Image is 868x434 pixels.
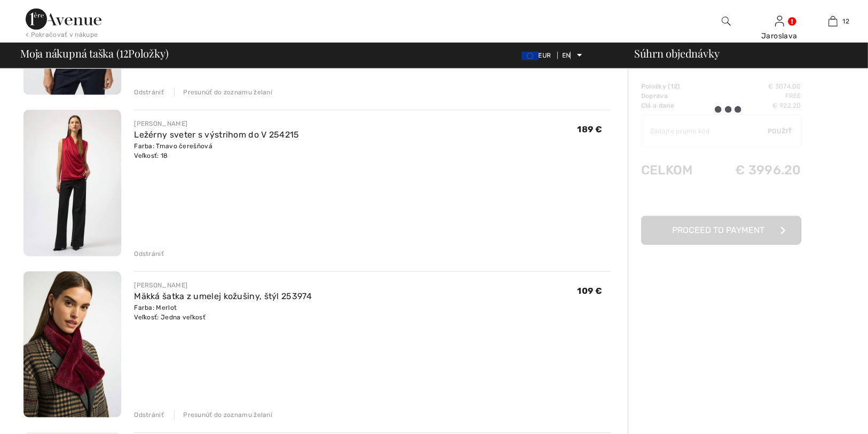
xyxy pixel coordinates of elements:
font: Súhrn objednávky [634,46,719,60]
font: [PERSON_NAME] [134,282,187,289]
a: Prihlásiť sa [775,16,784,26]
font: Položky) [128,46,168,60]
img: Moja taška [828,15,838,28]
font: 189 € [578,124,603,134]
font: < Pokračovať v nákupe [26,31,98,38]
font: Presunúť do zoznamu želaní [183,89,272,96]
img: Ležérny sveter s výstrihom do V 254215 [23,110,121,256]
img: Moje informácie [775,15,784,28]
font: EUR [539,52,551,59]
font: Presunúť do zoznamu želaní [183,411,272,419]
a: 12 [807,15,859,28]
font: Odstrániť [134,250,164,258]
font: Odstrániť [134,89,164,96]
font: Veľkosť: 18 [134,152,168,159]
img: Prvá trieda [26,9,101,30]
font: EN [562,52,571,59]
font: Farba: Tmavo čerešňová [134,142,212,150]
a: Mäkká šatka z umelej kožušiny, štýl 253974 [134,291,312,301]
img: vyhľadať na webovej stránke [722,15,731,28]
font: 109 € [578,286,603,296]
span: 12 [843,17,850,26]
a: Ležérny sveter s výstrihom do V 254215 [134,130,299,140]
img: Euro [522,52,539,60]
font: Jaroslava [761,31,798,41]
img: Mäkká šatka z umelej kožušiny, štýl 253974 [23,271,121,418]
font: Odstrániť [134,411,164,419]
font: [PERSON_NAME] [134,120,187,127]
font: Veľkosť: Jedna veľkosť [134,314,206,321]
font: Farba: Merlot [134,304,177,311]
font: Moja nákupná taška ( [20,46,120,60]
span: 12 [120,45,129,59]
